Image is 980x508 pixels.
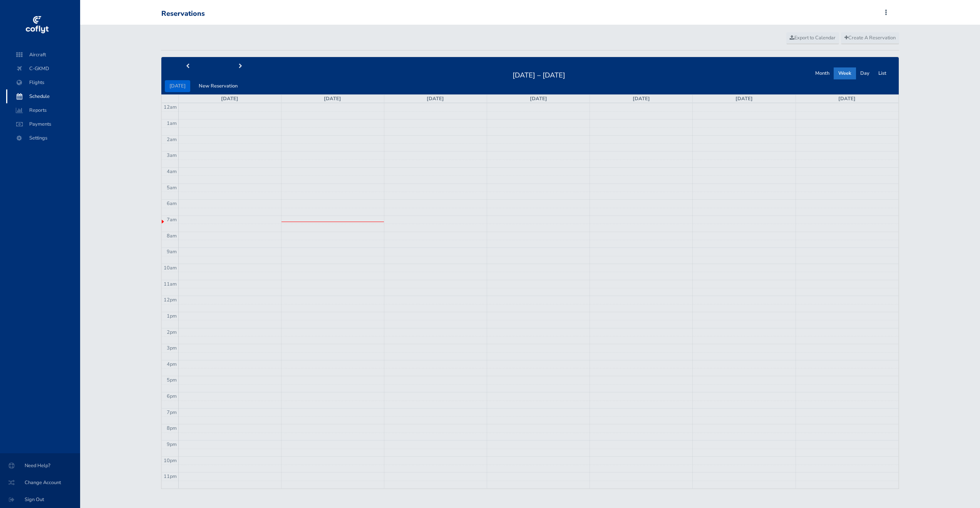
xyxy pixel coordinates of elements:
button: New Reservation [194,80,242,92]
button: Month [811,67,834,79]
a: [DATE] [735,95,753,102]
span: 12pm [164,296,177,303]
span: 12am [164,104,177,111]
div: Reservations [161,10,205,18]
span: 2am [167,136,177,143]
span: 9am [167,248,177,255]
span: 6am [167,200,177,207]
span: Create A Reservation [844,34,896,41]
span: Need Help? [9,459,71,473]
span: Sign Out [9,493,71,506]
a: [DATE] [324,95,341,102]
span: Flights [14,76,72,89]
span: 3pm [167,345,177,352]
span: Aircraft [14,48,72,62]
span: 5am [167,184,177,191]
span: C-GKMD [14,62,72,76]
span: 3am [167,152,177,159]
span: 1pm [167,313,177,320]
button: List [874,67,891,79]
span: 2pm [167,329,177,336]
h2: [DATE] – [DATE] [508,69,570,80]
span: Settings [14,131,72,145]
span: 1am [167,120,177,127]
button: next [214,61,267,72]
span: 11pm [164,473,177,480]
span: 4am [167,168,177,175]
button: Day [856,67,874,79]
a: [DATE] [221,95,238,102]
span: Change Account [9,476,71,489]
span: 8am [167,232,177,239]
a: Export to Calendar [786,32,839,44]
a: Create A Reservation [841,32,899,44]
span: 4pm [167,361,177,368]
span: 5pm [167,377,177,384]
span: 7pm [167,409,177,416]
span: 10am [164,264,177,271]
span: Export to Calendar [790,34,836,41]
span: 9pm [167,441,177,448]
span: 7am [167,216,177,223]
a: [DATE] [427,95,444,102]
span: 8pm [167,425,177,432]
span: 6pm [167,393,177,400]
span: Schedule [14,89,72,103]
a: [DATE] [530,95,547,102]
a: [DATE] [633,95,650,102]
span: 10pm [164,457,177,464]
a: [DATE] [838,95,856,102]
span: Reports [14,103,72,117]
button: [DATE] [165,80,190,92]
span: Payments [14,117,72,131]
span: 11am [164,281,177,288]
button: Week [834,67,856,79]
button: prev [161,61,214,72]
img: coflyt logo [24,13,50,37]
